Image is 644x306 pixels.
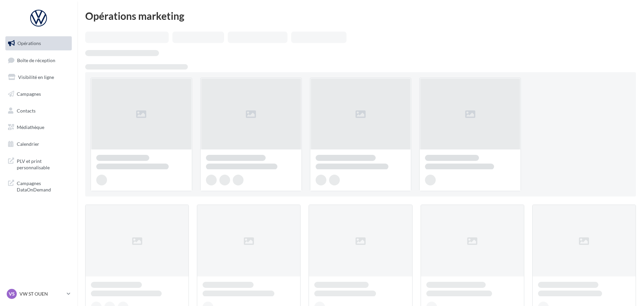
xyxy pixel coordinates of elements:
a: Contacts [4,104,73,118]
a: Médiathèque [4,120,73,134]
span: Campagnes [17,91,41,97]
span: Campagnes DataOnDemand [17,179,69,193]
span: VS [9,291,15,297]
a: Calendrier [4,137,73,151]
div: Opérations marketing [85,11,636,21]
a: Boîte de réception [4,53,73,68]
a: Opérations [4,36,73,50]
a: VS VW ST OUEN [5,288,72,300]
a: PLV et print personnalisable [4,154,73,174]
span: Opérations [17,40,41,46]
span: Contacts [17,107,36,113]
a: Campagnes [4,87,73,101]
a: Visibilité en ligne [4,70,73,84]
span: Calendrier [17,141,39,147]
span: PLV et print personnalisable [17,157,69,171]
span: Boîte de réception [17,57,55,63]
p: VW ST OUEN [19,291,64,297]
span: Visibilité en ligne [18,74,54,80]
a: Campagnes DataOnDemand [4,176,73,196]
span: Médiathèque [17,124,44,130]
